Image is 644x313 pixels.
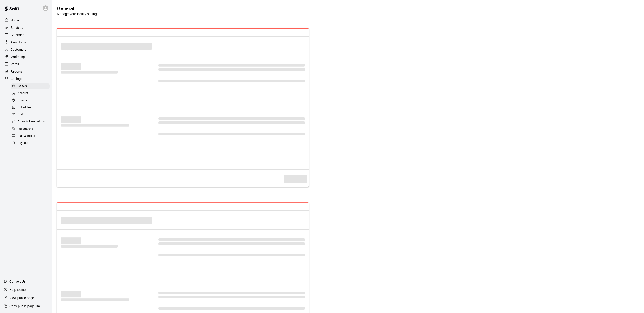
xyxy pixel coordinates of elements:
p: Marketing [11,55,25,59]
a: Payouts [11,139,51,147]
div: Account [11,90,50,97]
span: Rooms [18,98,27,103]
div: Staff [11,111,50,118]
span: Account [18,91,28,96]
a: Retail [4,61,48,68]
a: Marketing [4,53,48,60]
div: Roles & Permissions [11,118,50,125]
a: Plan & Billing [11,132,51,139]
span: Staff [18,112,24,117]
div: General [11,83,50,89]
p: Availability [11,40,26,45]
span: Integrations [18,127,33,131]
div: Plan & Billing [11,133,50,139]
a: Account [11,90,51,97]
p: Services [11,25,23,30]
a: Roles & Permissions [11,118,51,125]
a: Services [4,24,48,31]
a: Reports [4,68,48,75]
a: Home [4,17,48,24]
a: General [11,83,51,90]
p: Reports [11,69,22,74]
p: Help Center [9,287,27,292]
span: Plan & Billing [18,134,35,138]
a: Integrations [11,125,51,132]
div: Integrations [11,126,50,132]
div: Payouts [11,140,50,146]
a: Staff [11,111,51,118]
a: Settings [4,75,48,82]
div: Schedules [11,104,50,111]
a: Calendar [4,32,48,38]
a: Rooms [11,97,51,104]
a: Customers [4,46,48,53]
p: Home [11,18,19,23]
span: General [18,84,29,89]
p: Customers [11,47,26,52]
span: Roles & Permissions [18,119,45,124]
div: Rooms [11,97,50,104]
a: Availability [4,39,48,46]
p: Settings [11,76,22,81]
p: Calendar [11,33,24,37]
h5: General [57,5,99,12]
a: Schedules [11,104,51,111]
p: Retail [11,62,19,66]
p: View public page [9,296,34,300]
p: Copy public page link [9,304,40,308]
p: Manage your facility settings. [57,12,99,16]
span: Payouts [18,141,28,145]
span: Schedules [18,105,31,110]
p: Contact Us [9,279,26,284]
